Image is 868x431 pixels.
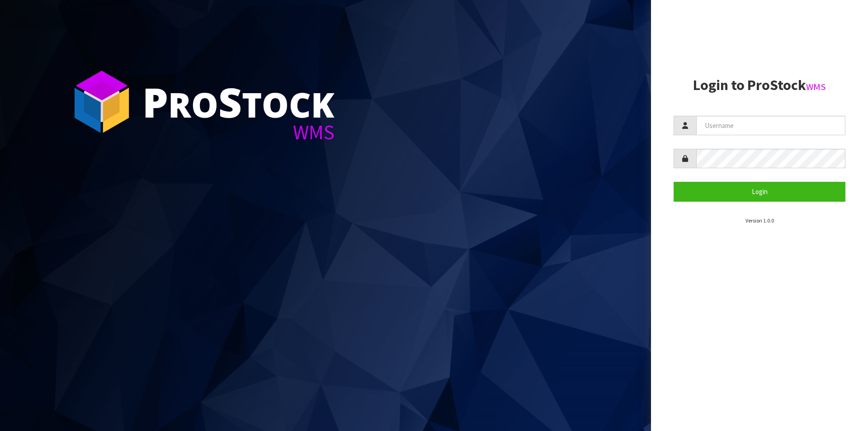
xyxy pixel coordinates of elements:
img: ProStock Cube [68,68,136,136]
h2: Login to ProStock [674,77,845,93]
button: Login [674,182,845,201]
input: Username [696,116,845,135]
small: Version 1.0.0 [745,217,774,224]
span: S [218,74,242,129]
span: P [142,74,168,129]
div: WMS [142,122,335,142]
small: WMS [806,81,826,93]
div: ro tock [142,81,335,122]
